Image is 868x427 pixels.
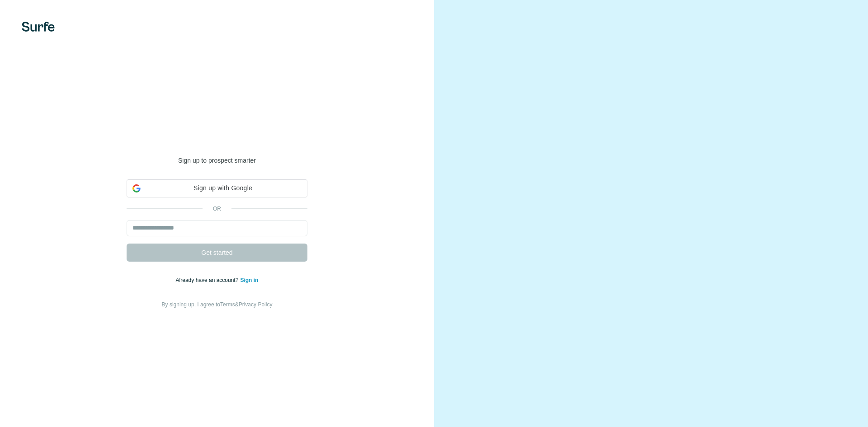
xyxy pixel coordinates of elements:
img: Surfe's logo [22,22,55,32]
a: Privacy Policy [239,301,273,308]
a: Sign in [240,277,258,283]
span: Already have an account? [176,277,241,283]
h1: Welcome to [GEOGRAPHIC_DATA] [127,118,307,154]
p: or [203,205,231,213]
div: Sign up with Google [127,179,307,197]
p: Sign up to prospect smarter [127,156,307,165]
span: By signing up, I agree to & [162,301,273,308]
span: Sign up with Google [144,183,302,193]
a: Terms [220,301,235,308]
